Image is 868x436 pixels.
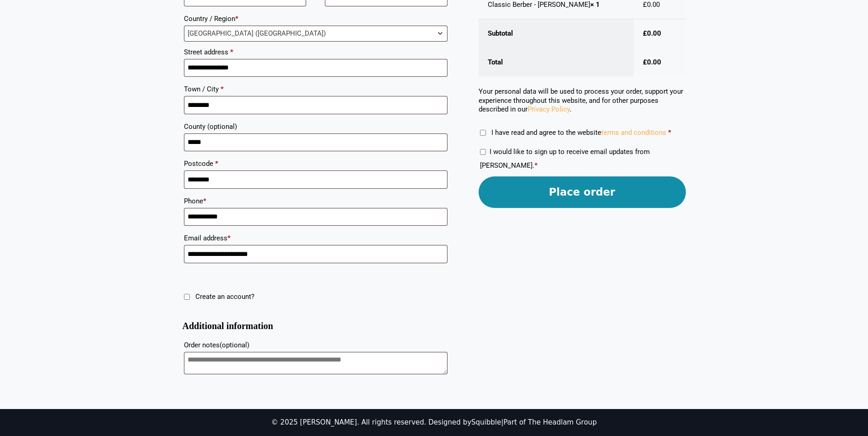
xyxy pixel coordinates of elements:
span: £ [643,58,647,66]
span: United Kingdom (UK) [184,26,447,41]
bdi: 0.00 [643,58,661,66]
th: Total [479,48,634,77]
bdi: 0.00 [643,29,661,37]
span: I have read and agree to the website [491,128,666,137]
a: Part of The Headlam Group [503,418,597,426]
span: (optional) [220,341,249,349]
button: Place order [479,176,686,208]
input: I have read and agree to the websiteterms and conditions * [480,130,486,136]
span: £ [643,29,647,37]
label: Postcode [184,157,447,170]
bdi: 0.00 [643,0,660,9]
input: I would like to sign up to receive email updates from [PERSON_NAME]. [480,149,486,155]
span: Create an account? [195,292,254,301]
label: County [184,120,447,133]
input: Create an account? [184,294,190,300]
label: Phone [184,194,447,208]
p: Your personal data will be used to process your order, support your experience throughout this we... [479,87,686,114]
span: Country / Region [184,26,447,42]
h3: Additional information [183,324,449,328]
label: I would like to sign up to receive email updates from [PERSON_NAME]. [480,148,650,170]
div: © 2025 [PERSON_NAME]. All rights reserved. Designed by | [271,418,597,427]
label: Order notes [184,338,447,352]
label: Town / City [184,82,447,96]
a: Privacy Policy [528,105,570,113]
abbr: required [668,128,671,137]
span: (optional) [207,122,237,131]
label: Email address [184,231,447,245]
a: Squibble [471,418,501,426]
span: £ [643,0,647,9]
label: Street address [184,45,447,59]
label: Country / Region [184,12,447,26]
strong: × 1 [590,0,600,9]
a: terms and conditions [601,128,666,137]
th: Subtotal [479,19,634,48]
